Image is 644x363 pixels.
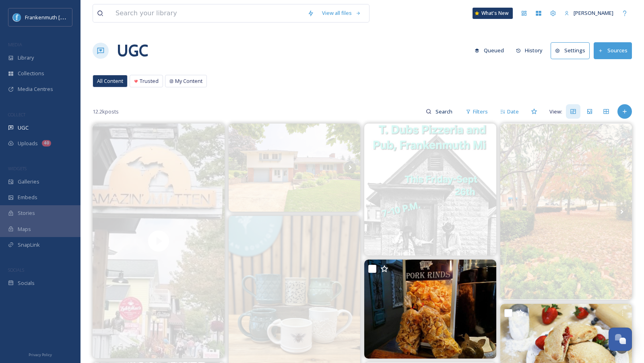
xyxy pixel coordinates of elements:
span: MEDIA [8,41,22,47]
span: Frankenmuth [US_STATE] [25,13,86,21]
span: Trusted [140,77,159,85]
img: thumbnail [93,124,225,358]
span: Embeds [18,194,37,201]
span: Stories [18,209,35,217]
span: Galleries [18,178,39,186]
a: [PERSON_NAME] [560,5,617,21]
img: #Frankenmuth #Homesforsale #knockoutrealestate A perfect gingerbread house this holiday season do... [229,124,361,211]
span: Filters [473,108,488,115]
button: Settings [551,42,590,59]
button: Queued [471,43,508,58]
a: Privacy Policy [29,349,52,359]
span: Uploads [18,140,38,147]
img: Catch The Highway Drifters live! 🎶 Don’t miss an unforgettable night of music and good vibes. See... [364,124,496,256]
span: All Content [97,77,123,85]
span: WIDGETS [8,165,27,171]
span: 12.2k posts [93,108,119,115]
span: View: [549,108,562,115]
a: Settings [551,42,594,59]
input: Search [431,103,458,120]
button: History [512,43,547,58]
a: View all files [318,5,365,21]
span: SOCIALS [8,267,24,273]
button: Open Chat [609,328,632,351]
img: *🧚‍♀️* Pak nga vjeshta me e bukur e jetes time 🍁🍂🧡🧚‍♀️ * * * #autumnvibes🍁 #autumn #frankenmuth #... [500,124,632,300]
a: UGC [117,39,148,63]
span: COLLECT [8,111,25,118]
span: Maps [18,225,31,233]
a: Queued [471,43,512,58]
span: [PERSON_NAME] [574,9,613,16]
span: Library [18,54,34,62]
video: Great time spent with BK! We had so much fun and it went by too fast. #frankenmuth #bronner [93,124,225,358]
span: My Content [175,77,202,85]
img: Social%20Media%20PFP%202025.jpg [13,13,21,21]
span: Privacy Policy [29,352,52,357]
a: History [512,43,551,58]
span: Media Centres [18,85,53,93]
img: Do you eat pork rinds? We make them fresh daily. [364,260,496,359]
input: Search your library [111,4,303,22]
span: Date [507,108,519,115]
span: UGC [18,124,29,132]
a: What's New [473,8,513,19]
span: Collections [18,70,44,77]
span: Socials [18,279,35,287]
button: Sources [594,42,632,59]
span: SnapLink [18,241,40,249]
div: 40 [42,140,51,146]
